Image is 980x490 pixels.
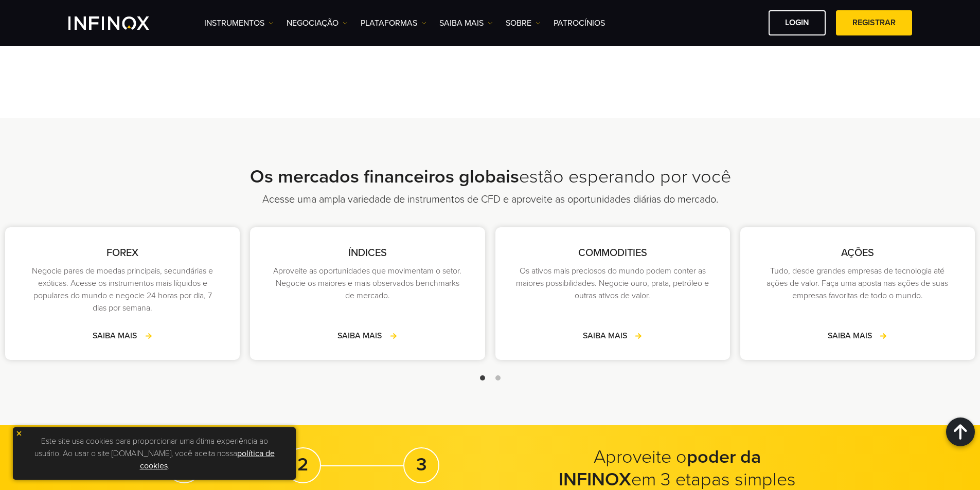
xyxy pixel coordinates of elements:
p: Acesse uma ampla variedade de instrumentos de CFD e aproveite as oportunidades diárias do mercado. [130,192,850,207]
span: Go to slide 2 [495,375,501,380]
strong: 2 [297,453,308,476]
a: Saiba mais [439,17,493,29]
p: Este site usa cookies para proporcionar uma ótima experiência ao usuário. Ao usar o site [DOMAIN_... [18,432,291,475]
a: SAIBA MAIS [583,330,643,342]
strong: 3 [416,453,427,476]
a: SAIBA MAIS [828,330,887,342]
img: yellow close icon [15,430,23,437]
span: Go to slide 1 [480,375,485,380]
a: Patrocínios [554,17,605,29]
p: Os ativos mais preciosos do mundo podem conter as maiores possibilidades. Negocie ouro, prata, pe... [516,265,709,302]
p: Negocie pares de moedas principais, secundárias e exóticas. Acesse os instrumentos mais líquidos ... [26,265,219,314]
a: SAIBA MAIS [93,330,152,342]
p: FOREX [26,245,219,261]
a: SOBRE [506,17,541,29]
a: Registrar [836,10,912,35]
p: AÇÕES [761,245,954,261]
a: SAIBA MAIS [337,330,397,342]
a: PLATAFORMAS [361,17,426,29]
p: ÍNDICES [271,245,464,261]
a: INFINOX Logo [68,16,173,30]
p: Tudo, desde grandes empresas de tecnologia até ações de valor. Faça uma aposta nas ações de suas ... [761,265,954,302]
p: Aproveite as oportunidades que movimentam o setor. Negocie os maiores e mais observados benchmark... [271,265,464,302]
a: Login [769,10,826,35]
a: NEGOCIAÇÃO [287,17,348,29]
h2: estão esperando por você [130,166,850,188]
p: COMMODITIES [516,245,709,261]
strong: Os mercados financeiros globais [250,166,519,188]
a: Instrumentos [204,17,274,29]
